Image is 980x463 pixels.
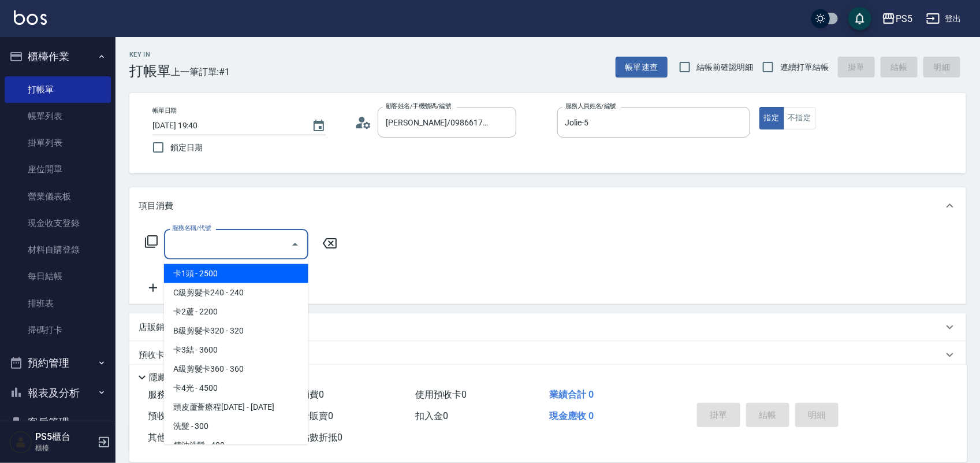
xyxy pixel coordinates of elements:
[14,10,47,25] img: Logo
[416,410,449,421] span: 扣入金 0
[784,107,816,129] button: 不指定
[164,321,308,340] span: B級剪髮卡320 - 320
[164,417,308,436] span: 洗髮 - 300
[164,398,308,417] span: 頭皮蘆薈療程[DATE] - [DATE]
[5,183,111,210] a: 營業儀表板
[129,187,966,224] div: 項目消費
[5,290,111,317] a: 排班表
[5,236,111,263] a: 材料自購登錄
[148,389,190,400] span: 服務消費 0
[877,7,917,31] button: PS5
[164,264,308,283] span: 卡1頭 - 2500
[5,42,111,72] button: 櫃檯作業
[129,51,171,58] h2: Key In
[896,12,912,26] div: PS5
[286,235,304,254] button: Close
[129,313,966,341] div: 店販銷售
[759,107,784,129] button: 指定
[5,103,111,129] a: 帳單列表
[5,317,111,343] a: 掃碼打卡
[565,102,616,110] label: 服務人員姓名/編號
[164,283,308,302] span: C級剪髮卡240 - 240
[171,65,230,79] span: 上一筆訂單:#1
[616,57,668,78] button: 帳單速查
[5,156,111,183] a: 座位開單
[5,129,111,156] a: 掛單列表
[549,410,594,421] span: 現金應收 0
[139,349,182,361] p: 預收卡販賣
[305,112,333,140] button: Choose date, selected date is 2025-09-12
[416,389,467,400] span: 使用預收卡 0
[386,102,452,110] label: 顧客姓名/手機號碼/編號
[164,436,308,455] span: 精油洗髮 - 400
[35,443,94,453] p: 櫃檯
[5,263,111,290] a: 每日結帳
[139,200,173,212] p: 項目消費
[129,341,966,369] div: 預收卡販賣
[5,408,111,438] button: 客戶管理
[5,210,111,236] a: 現金收支登錄
[9,431,32,454] img: Person
[164,340,308,360] span: 卡3結 - 3600
[922,8,966,29] button: 登出
[148,432,208,443] span: 其他付款方式 0
[697,61,754,73] span: 結帳前確認明細
[164,360,308,379] span: A級剪髮卡360 - 360
[149,372,201,384] p: 隱藏業績明細
[549,389,594,400] span: 業績合計 0
[164,302,308,321] span: 卡2蘆 - 2200
[152,106,177,115] label: 帳單日期
[139,321,173,334] p: 店販銷售
[148,410,199,421] span: 預收卡販賣 0
[152,116,300,135] input: YYYY/MM/DD hh:mm
[5,378,111,408] button: 報表及分析
[172,224,211,232] label: 服務名稱/代號
[129,63,171,79] h3: 打帳單
[170,142,203,154] span: 鎖定日期
[848,7,871,30] button: save
[282,432,342,443] span: 紅利點數折抵 0
[5,76,111,103] a: 打帳單
[35,431,94,443] h5: PS5櫃台
[780,61,829,73] span: 連續打單結帳
[5,348,111,378] button: 預約管理
[164,379,308,398] span: 卡4光 - 4500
